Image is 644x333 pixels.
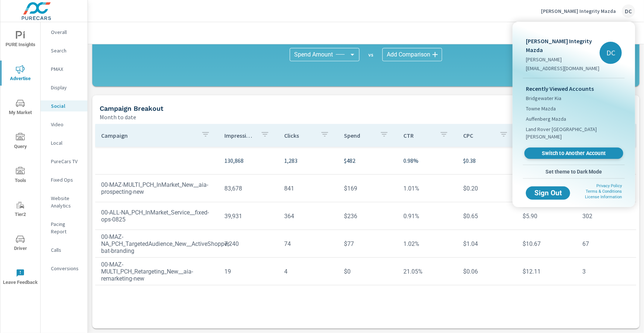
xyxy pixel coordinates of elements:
p: Recently Viewed Accounts [526,84,622,93]
a: Switch to Another Account [524,148,623,159]
button: Sign Out [526,186,570,200]
div: DC [600,42,622,64]
a: License Information [585,195,622,199]
span: Set theme to Dark Mode [526,168,622,175]
span: Bridgewater Kia [526,95,561,102]
p: [PERSON_NAME] [526,56,600,63]
span: Switch to Another Account [528,150,619,157]
button: Set theme to Dark Mode [523,165,625,178]
p: [EMAIL_ADDRESS][DOMAIN_NAME] [526,65,600,72]
a: Terms & Conditions [586,189,622,194]
span: Towne Mazda [526,105,556,112]
span: Land Rover [GEOGRAPHIC_DATA][PERSON_NAME] [526,126,622,140]
span: Auffenberg Mazda [526,115,566,123]
p: [PERSON_NAME] Integrity Mazda [526,37,600,54]
a: Privacy Policy [596,183,622,188]
span: Sign Out [532,190,564,196]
